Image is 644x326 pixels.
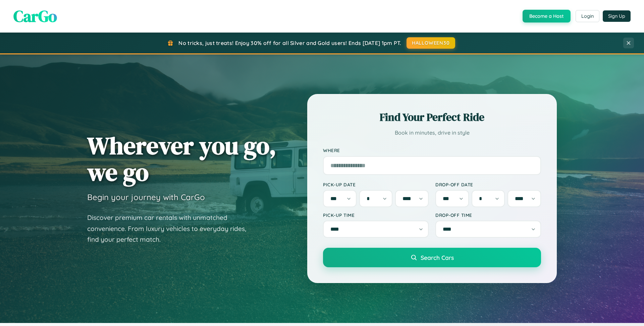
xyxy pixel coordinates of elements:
[323,110,541,125] h2: Find Your Perfect Ride
[407,37,455,49] button: HALLOWEEN30
[87,132,276,185] h1: Wherever you go, we go
[178,40,401,46] span: No tricks, just treats! Enjoy 30% off for all Silver and Gold users! Ends [DATE] 1pm PT.
[13,5,57,27] span: CarGo
[323,248,541,267] button: Search Cars
[421,254,454,261] span: Search Cars
[323,212,429,218] label: Pick-up Time
[435,212,541,218] label: Drop-off Time
[576,10,599,22] button: Login
[323,182,429,187] label: Pick-up Date
[523,10,571,22] button: Become a Host
[435,182,541,187] label: Drop-off Date
[603,10,631,22] button: Sign Up
[87,212,255,245] p: Discover premium car rentals with unmatched convenience. From luxury vehicles to everyday rides, ...
[323,148,541,153] label: Where
[87,192,205,202] h3: Begin your journey with CarGo
[323,128,541,138] p: Book in minutes, drive in style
